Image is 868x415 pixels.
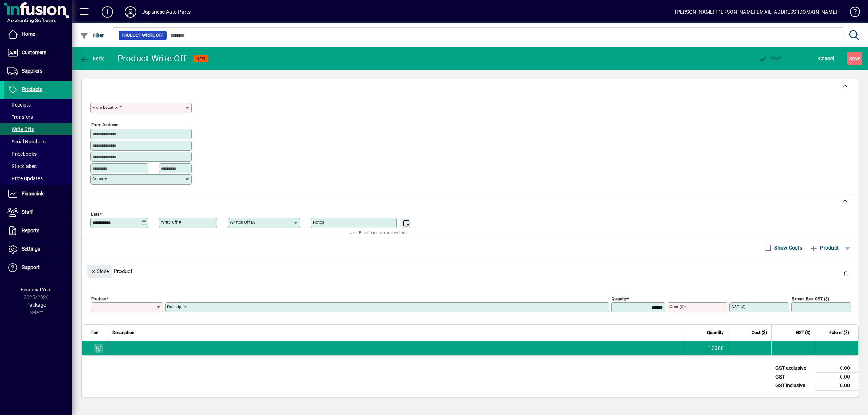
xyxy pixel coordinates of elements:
[815,381,859,390] td: 0.00
[772,372,815,381] td: GST
[7,102,31,108] span: Receipts
[675,6,837,18] div: [PERSON_NAME] [PERSON_NAME][EMAIL_ADDRESS][DOMAIN_NAME]
[72,52,112,65] app-page-header-button: Back
[4,123,72,135] a: Write Offs
[752,329,767,337] span: Cost ($)
[4,185,72,203] a: Financials
[685,341,728,355] td: 1.0000
[22,86,42,92] span: Products
[772,381,815,390] td: GST inclusive
[21,287,52,293] span: Financial Year
[22,209,33,215] span: Staff
[838,270,855,277] app-page-header-button: Delete
[142,6,191,18] div: Japanese Auto Parts
[313,220,324,225] mat-label: Notes
[122,32,164,39] span: Product Write Off
[92,105,119,110] mat-label: From location
[7,114,33,120] span: Transfers
[838,265,855,282] button: Delete
[4,222,72,240] a: Reports
[4,44,72,62] a: Customers
[96,5,119,18] button: Add
[85,268,114,274] app-page-header-button: Close
[167,304,188,309] mat-label: Description
[756,52,783,65] button: Post
[91,211,99,216] mat-label: Date
[92,176,107,181] mat-label: Country
[7,139,46,144] span: Serial Numbers
[91,329,100,337] span: Item
[7,176,43,181] span: Price Updates
[4,99,72,111] a: Receipts
[4,259,72,277] a: Support
[707,329,724,337] span: Quantity
[90,265,109,277] span: Close
[196,56,205,61] span: NEW
[22,68,42,74] span: Suppliers
[4,62,72,80] a: Suppliers
[849,56,852,61] span: S
[731,304,745,309] mat-label: GST ($)
[87,265,112,278] button: Close
[22,191,44,196] span: Financials
[118,53,186,64] div: Product Write Off
[815,364,859,372] td: 0.00
[772,364,815,372] td: GST exclusive
[112,329,135,337] span: Description
[7,163,37,169] span: Stocktakes
[22,31,35,37] span: Home
[796,329,810,337] span: GST ($)
[669,304,685,309] mat-label: Cost ($)
[22,49,46,55] span: Customers
[78,52,106,65] button: Back
[818,53,834,64] span: Cancel
[7,126,34,132] span: Write Offs
[4,160,72,172] a: Stocktakes
[847,52,862,65] button: Save
[91,296,106,301] mat-label: Product
[771,56,774,61] span: P
[829,329,849,337] span: Extend ($)
[758,56,782,61] span: ost
[815,372,859,381] td: 0.00
[4,148,72,160] a: Pricebooks
[26,302,46,308] span: Package
[82,258,859,284] div: Product
[4,240,72,258] a: Settings
[161,220,181,225] mat-label: Write Off #
[80,56,104,61] span: Back
[4,203,72,221] a: Staff
[119,5,142,18] button: Profile
[350,228,407,237] mat-hint: Use 'Enter' to start a new line
[7,151,37,157] span: Pricebooks
[849,53,860,64] span: ave
[612,296,627,301] mat-label: Quantity
[817,52,836,65] button: Cancel
[792,296,829,301] mat-label: Extend excl GST ($)
[22,264,40,270] span: Support
[230,220,255,225] mat-label: Written off by
[4,135,72,148] a: Serial Numbers
[4,25,72,43] a: Home
[4,172,72,185] a: Price Updates
[80,33,104,38] span: Filter
[22,228,39,233] span: Reports
[4,111,72,123] a: Transfers
[773,244,802,251] label: Show Costs
[844,1,859,25] a: Knowledge Base
[22,246,40,252] span: Settings
[78,29,106,42] button: Filter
